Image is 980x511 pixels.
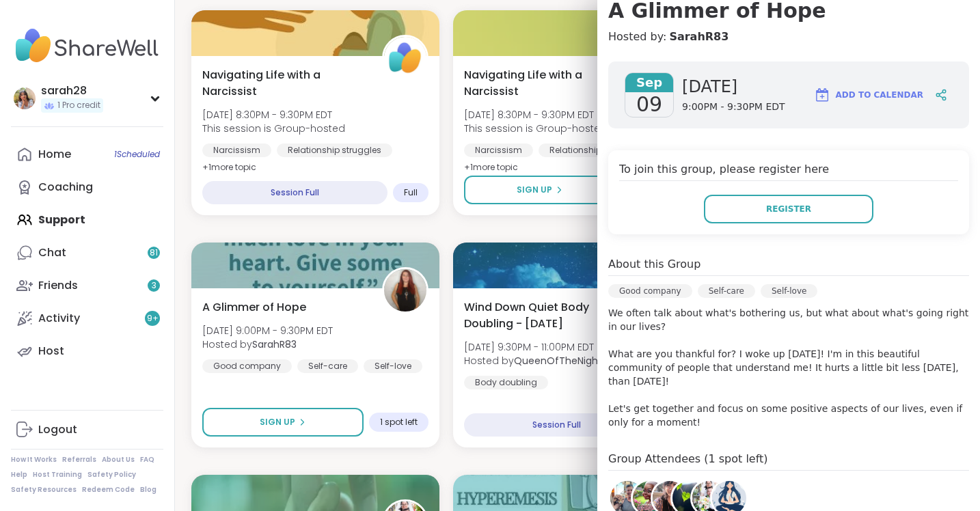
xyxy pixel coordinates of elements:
[152,280,156,292] span: 3
[297,359,358,373] div: Self-care
[202,181,387,204] div: Session Full
[384,37,426,79] img: ShareWell
[140,485,156,495] a: Blog
[82,485,135,495] a: Redeem Code
[625,73,673,92] span: Sep
[514,354,602,368] b: QueenOfTheNight
[202,324,333,337] span: [DATE] 9:00PM - 9:30PM EDT
[464,413,649,437] div: Session Full
[682,76,785,98] span: [DATE]
[140,455,154,465] a: FAQ
[517,184,552,196] span: Sign Up
[11,455,57,465] a: How It Works
[464,176,615,204] button: Sign Up
[404,187,418,198] span: Full
[14,87,36,109] img: sarah28
[608,284,692,298] div: Good company
[202,143,271,157] div: Narcissism
[57,100,100,111] span: 1 Pro credit
[202,67,367,100] span: Navigating Life with a Narcissist
[11,485,77,495] a: Safety Resources
[38,422,77,437] div: Logout
[202,359,292,373] div: Good company
[464,143,533,157] div: Narcissism
[669,29,729,45] a: SarahR83
[608,451,969,471] h4: Group Attendees (1 spot left)
[87,470,136,480] a: Safety Policy
[38,344,64,359] div: Host
[11,269,163,302] a: Friends3
[202,337,333,351] span: Hosted by
[761,284,817,298] div: Self-love
[682,100,785,114] span: 9:00PM - 9:30PM EDT
[464,108,607,122] span: [DATE] 8:30PM - 9:30PM EDT
[38,180,93,195] div: Coaching
[464,67,629,100] span: Navigating Life with a Narcissist
[147,313,159,324] span: 9 +
[62,455,96,465] a: Referrals
[260,416,295,428] span: Sign Up
[766,203,811,215] span: Register
[11,335,163,368] a: Host
[364,359,422,373] div: Self-love
[38,147,71,162] div: Home
[464,354,602,368] span: Hosted by
[277,143,392,157] div: Relationship struggles
[202,299,306,316] span: A Glimmer of Hope
[698,284,755,298] div: Self-care
[150,247,158,259] span: 81
[11,236,163,269] a: Chat81
[464,376,548,389] div: Body doubling
[636,92,662,117] span: 09
[380,417,418,428] span: 1 spot left
[33,470,82,480] a: Host Training
[619,161,958,181] h4: To join this group, please register here
[202,122,345,135] span: This session is Group-hosted
[11,138,163,171] a: Home1Scheduled
[41,83,103,98] div: sarah28
[102,455,135,465] a: About Us
[38,311,80,326] div: Activity
[814,87,830,103] img: ShareWell Logomark
[11,302,163,335] a: Activity9+
[539,143,654,157] div: Relationship struggles
[464,122,607,135] span: This session is Group-hosted
[608,306,969,429] p: We often talk about what's bothering us, but what about what's going right in our lives? What are...
[11,171,163,204] a: Coaching
[704,195,873,223] button: Register
[11,413,163,446] a: Logout
[252,337,297,351] b: SarahR83
[38,245,66,260] div: Chat
[836,89,923,101] span: Add to Calendar
[202,408,364,437] button: Sign Up
[464,340,602,354] span: [DATE] 9:30PM - 11:00PM EDT
[114,149,160,160] span: 1 Scheduled
[202,108,345,122] span: [DATE] 8:30PM - 9:30PM EDT
[464,299,629,332] span: Wind Down Quiet Body Doubling - [DATE]
[11,470,27,480] a: Help
[384,269,426,312] img: SarahR83
[38,278,78,293] div: Friends
[608,29,969,45] h4: Hosted by:
[608,256,700,273] h4: About this Group
[11,22,163,70] img: ShareWell Nav Logo
[808,79,929,111] button: Add to Calendar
